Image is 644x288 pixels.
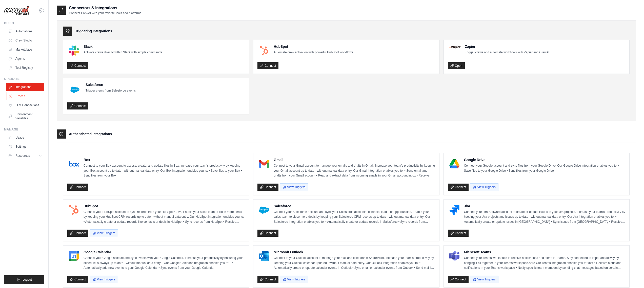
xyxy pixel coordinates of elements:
a: Connect [257,276,278,283]
a: Tool Registry [6,64,44,72]
h4: Box [84,157,245,162]
img: Microsoft Teams Logo [449,251,459,261]
img: Salesforce Logo [69,84,81,96]
img: Box Logo [69,159,79,169]
div: Operate [4,77,44,81]
p: Connect your HubSpot account to sync records from your HubSpot CRM. Enable your sales team to clo... [84,210,245,225]
h4: HubSpot [84,204,245,209]
a: Connect [67,230,88,237]
a: Traces [7,92,45,100]
a: Connect [448,276,469,283]
p: Connect your Google account and sync files from your Google Drive. Our Google Drive integration e... [464,163,625,173]
a: Connect [257,184,278,191]
h4: Gmail [274,157,435,162]
a: Environment Variables [6,110,44,122]
button: View Triggers [90,229,118,237]
h3: Authenticated Integrations [69,131,112,137]
h4: Google Calendar [84,250,245,255]
img: Zapier Logo [449,46,460,49]
div: Manage [4,127,44,131]
h4: HubSpot [274,44,353,49]
a: Integrations [6,83,44,91]
p: Connect to your Outlook account to manage your mail and calendar in SharePoint. Increase your tea... [274,256,435,271]
p: Connect to your Box account to access, create, and update files in Box. Increase your team’s prod... [84,163,245,178]
a: LLM Connections [6,101,44,109]
span: Resources [15,154,30,158]
a: Crew Studio [6,36,44,45]
button: View Triggers [470,276,498,283]
a: Connect [67,102,88,109]
button: View Triggers [470,183,498,191]
img: Jira Logo [449,205,459,215]
img: Logo [4,6,29,15]
a: Usage [6,134,44,142]
p: Connect your Jira Software account to create or update issues in your Jira projects. Increase you... [464,210,625,225]
h3: Triggering Integrations [75,29,112,34]
h4: Slack [84,44,162,49]
h4: Microsoft Outlook [274,250,435,255]
img: HubSpot Logo [259,46,269,56]
h4: Google Drive [464,157,625,162]
a: Connect [448,230,469,237]
a: Open [448,62,465,69]
p: Trigger crews and automate workflows with Zapier and CrewAI [465,50,549,55]
h4: Salesforce [86,82,136,87]
h2: Connectors & Integrations [69,5,141,11]
img: Microsoft Outlook Logo [259,251,269,261]
p: Connect your Google account and sync events with your Google Calendar. Increase your productivity... [84,256,245,271]
button: View Triggers [90,276,118,283]
p: Connect CrewAI with your favorite tools and platforms [69,11,141,15]
p: Trigger crews from Salesforce events [86,88,136,93]
div: Build [4,21,44,25]
p: Automate crew activation with powerful HubSpot workflows [274,50,353,55]
img: HubSpot Logo [69,205,79,215]
img: Google Drive Logo [449,159,459,169]
p: Connect your Teams workspace to receive notifications and alerts in Teams. Stay connected to impo... [464,256,625,271]
button: View Triggers [280,183,308,191]
a: Connect [67,62,88,69]
button: Resources [6,152,44,160]
p: Activate crews directly within Slack with simple commands [84,50,162,55]
img: Gmail Logo [259,159,269,169]
a: Agents [6,55,44,63]
h4: Microsoft Teams [464,250,625,255]
a: Connect [257,230,278,237]
button: Logout [4,275,44,284]
p: Connect to your Gmail account to manage your emails and drafts in Gmail. Increase your team’s pro... [274,163,435,178]
img: Slack Logo [69,46,79,56]
p: Connect your Salesforce account and sync your Salesforce accounts, contacts, leads, or opportunit... [274,210,435,225]
a: Connect [448,184,469,191]
h4: Salesforce [274,204,435,209]
a: Connect [67,276,88,283]
h4: Jira [464,204,625,209]
h4: Zapier [465,44,549,49]
img: Salesforce Logo [259,205,269,215]
a: Connect [257,62,278,69]
a: Connect [67,184,88,191]
img: Google Calendar Logo [69,251,79,261]
button: View Triggers [280,276,308,283]
a: Settings [6,143,44,151]
span: Logout [23,278,32,282]
a: Automations [6,27,44,35]
a: Marketplace [6,46,44,54]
